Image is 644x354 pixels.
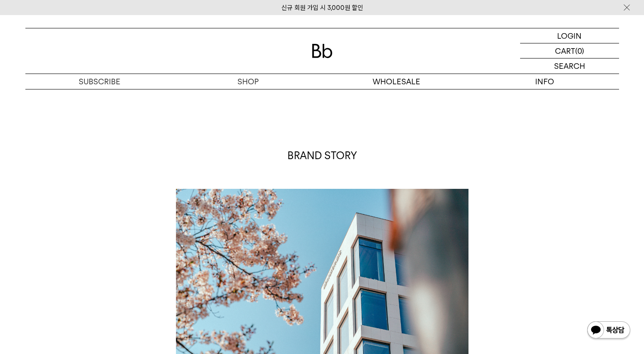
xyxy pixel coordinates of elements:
a: SHOP [174,74,322,89]
p: INFO [471,74,619,89]
a: SUBSCRIBE [25,74,174,89]
a: LOGIN [520,28,619,43]
img: 로고 [312,44,333,58]
p: SEARCH [554,58,585,74]
p: CART [555,43,575,58]
p: BRAND STORY [176,148,468,163]
p: WHOLESALE [322,74,471,89]
img: 카카오톡 채널 1:1 채팅 버튼 [586,320,631,341]
p: LOGIN [557,28,582,43]
a: CART (0) [520,43,619,58]
p: (0) [575,43,584,58]
a: 신규 회원 가입 시 3,000원 할인 [281,4,363,12]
